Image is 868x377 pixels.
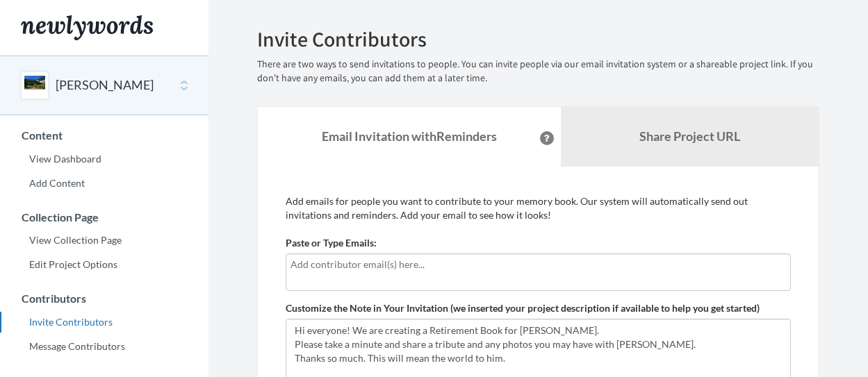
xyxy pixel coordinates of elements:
[286,194,791,222] p: Add emails for people you want to contribute to your memory book. Our system will automatically s...
[257,28,819,51] h2: Invite Contributors
[322,128,497,144] strong: Email Invitation with Reminders
[639,128,740,144] b: Share Project URL
[257,58,819,85] p: There are two ways to send invitations to people. You can invite people via our email invitation ...
[1,129,208,142] h3: Content
[286,301,760,315] label: Customize the Note in Your Invitation (we inserted your project description if available to help ...
[286,236,377,250] label: Paste or Type Emails:
[56,76,154,94] button: [PERSON_NAME]
[1,211,208,224] h3: Collection Page
[21,15,153,40] img: Newlywords logo
[290,257,786,272] input: Add contributor email(s) here...
[1,292,208,305] h3: Contributors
